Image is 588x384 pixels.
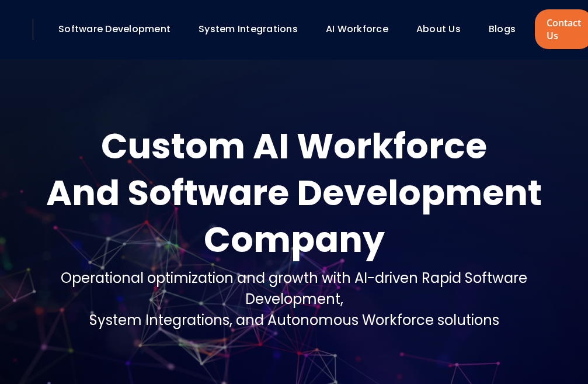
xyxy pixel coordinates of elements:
div: System Integrations, and Autonomous Workforce solutions [12,310,576,331]
a: AI Workforce [326,22,388,36]
div: And Software Development Company [12,169,576,263]
div: Operational optimization and growth with AI-driven Rapid Software Development, [12,268,576,310]
div: Custom AI Workforce [12,123,576,169]
div: Software Development [53,19,187,39]
div: AI Workforce [320,19,405,39]
div: Blogs [483,19,532,39]
a: About Us [416,22,461,36]
a: System Integrations [199,22,298,36]
div: System Integrations [193,19,314,39]
a: Blogs [489,22,516,36]
a: Software Development [58,22,171,36]
div: About Us [410,19,477,39]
